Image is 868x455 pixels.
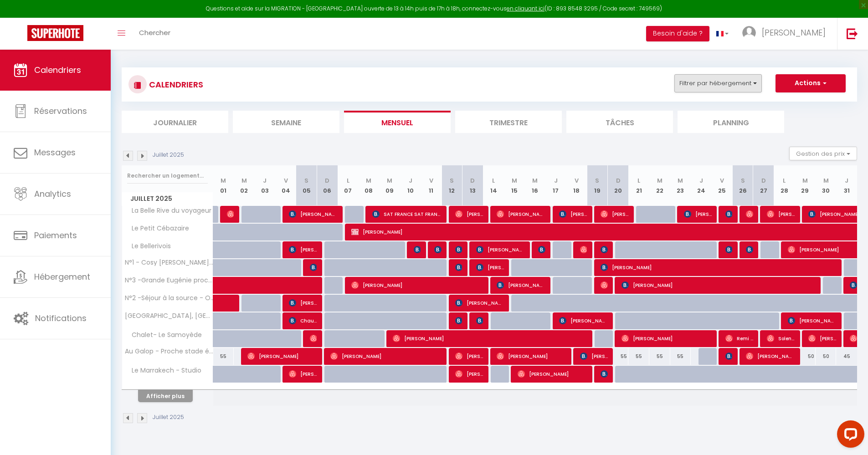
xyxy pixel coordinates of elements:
span: Chalet- Le Samoyède [123,330,204,340]
abbr: M [657,176,663,185]
th: 15 [504,165,525,206]
th: 12 [442,165,462,206]
div: 50 [795,348,816,365]
th: 31 [836,165,857,206]
abbr: M [221,176,226,185]
span: [PERSON_NAME] [762,27,826,38]
th: 05 [296,165,317,206]
span: Paiements [34,230,77,241]
span: SAT FRANCE SAT FRANCE [372,205,442,223]
span: [PERSON_NAME] [725,241,732,258]
span: Réservations [34,105,87,117]
span: [PERSON_NAME] [393,330,588,347]
span: [PERSON_NAME] [746,205,753,223]
abbr: D [470,176,475,185]
th: 09 [379,165,400,206]
div: 55 [649,348,670,365]
span: [PERSON_NAME] [289,205,338,223]
abbr: J [263,176,267,185]
th: 20 [608,165,629,206]
img: ... [742,26,756,40]
span: Chaussin [PERSON_NAME] [289,312,317,329]
abbr: J [554,176,558,185]
div: 55 [628,348,649,365]
th: 01 [213,165,234,206]
div: 55 [213,348,234,365]
th: 29 [795,165,816,206]
span: [PERSON_NAME] [289,241,317,258]
span: MARMAGNE LAETITIA [725,348,732,365]
span: [PERSON_NAME] [725,205,732,223]
abbr: S [741,176,745,185]
span: Chercher [139,28,170,37]
th: 02 [234,165,255,206]
span: [PERSON_NAME] [497,205,545,223]
span: [PERSON_NAME] [476,259,504,276]
abbr: S [304,176,308,185]
abbr: M [678,176,683,185]
span: Solene [GEOGRAPHIC_DATA] [767,330,795,347]
abbr: M [532,176,538,185]
li: Journalier [122,111,228,133]
th: 11 [421,165,442,206]
abbr: L [637,176,640,185]
abbr: V [284,176,288,185]
th: 25 [712,165,733,206]
th: 13 [462,165,483,206]
span: [GEOGRAPHIC_DATA], [GEOGRAPHIC_DATA], Centre [123,312,215,319]
th: 08 [359,165,380,206]
a: Chercher [132,18,177,50]
span: [PERSON_NAME] [746,241,753,258]
abbr: D [761,176,766,185]
abbr: D [325,176,329,185]
abbr: S [450,176,454,185]
p: Juillet 2025 [153,413,184,422]
abbr: S [595,176,599,185]
th: 18 [566,165,587,206]
span: De Brive Sybille [310,259,317,276]
span: [PERSON_NAME] [559,205,587,223]
input: Rechercher un logement... [127,168,208,184]
li: Trimestre [455,111,562,133]
button: Afficher plus [138,390,193,402]
button: Filtrer par hébergement [674,74,762,92]
abbr: L [492,176,495,185]
abbr: L [347,176,349,185]
th: 16 [524,165,545,206]
div: 50 [816,348,837,365]
th: 04 [275,165,296,206]
abbr: D [616,176,621,185]
li: Planning [678,111,784,133]
span: N°1 - Cosy [PERSON_NAME] au pied de l'Opéra et du Kiosque [123,259,215,266]
th: 19 [587,165,608,206]
th: 30 [816,165,837,206]
li: Mensuel [344,111,451,133]
div: 45 [836,348,857,365]
abbr: V [575,176,579,185]
span: Messages [34,147,76,158]
span: [PERSON_NAME] [476,312,483,329]
span: [PERSON_NAME] [414,241,421,258]
span: [PERSON_NAME] [497,276,545,294]
span: [PERSON_NAME] [580,241,587,258]
span: Le Marrakech - Studio [123,366,204,376]
span: [PERSON_NAME] [808,330,836,347]
th: 23 [670,165,691,206]
span: N°2 -Séjour à la source - Opéra, casino, kiosque [123,295,215,302]
abbr: M [241,176,247,185]
th: 14 [483,165,504,206]
span: [PERSON_NAME] [247,348,317,365]
span: [PERSON_NAME] [621,330,712,347]
span: [PERSON_NAME] [289,294,317,312]
button: Besoin d'aide ? [646,26,709,41]
span: Juillet 2025 [122,192,213,205]
th: 07 [338,165,359,206]
th: 06 [317,165,338,206]
span: Au Galop - Proche stade équestre [123,348,215,355]
span: [PERSON_NAME] [601,276,607,294]
span: Remi wants [725,330,753,347]
span: [PERSON_NAME] [518,365,587,383]
span: [PERSON_NAME] [601,365,607,383]
abbr: M [802,176,808,185]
